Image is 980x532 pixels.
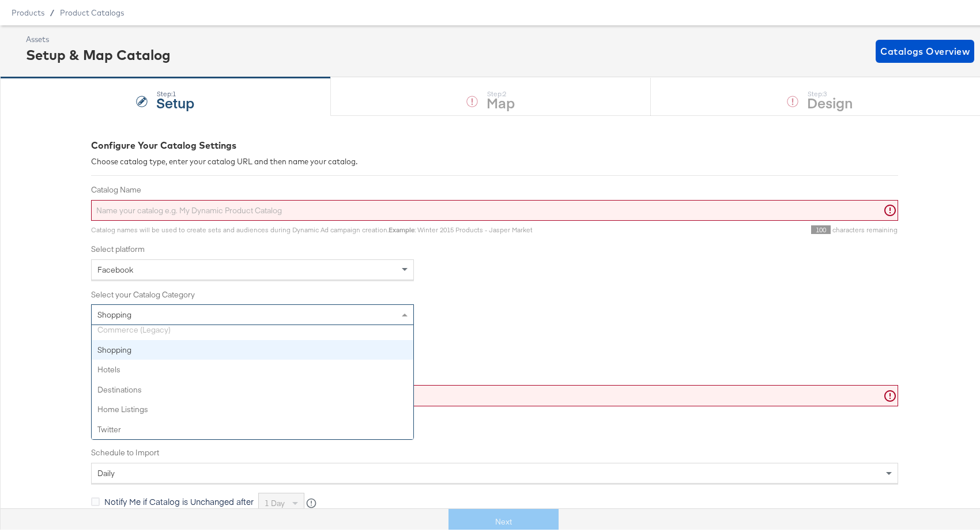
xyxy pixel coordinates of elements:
[104,493,254,505] span: Notify Me if Catalog is Unchanged after
[91,223,533,232] span: Catalog names will be used to create sets and audiences during Dynamic Ad campaign creation. : Wi...
[91,287,898,298] label: Select your Catalog Category
[91,198,898,219] input: Name your catalog e.g. My Dynamic Product Catalog
[92,417,413,437] div: Twitter
[12,6,44,15] span: Products
[533,223,898,232] div: characters remaining
[104,350,898,359] div: By checking this, only the first 100 rows of a catalog will be processed.
[811,223,831,232] span: 100
[92,397,413,417] div: Home Listings
[26,43,171,62] div: Setup & Map Catalog
[91,368,898,379] label: Enter your Catalog URL
[156,88,194,96] div: Step: 1
[97,307,131,318] span: Shopping
[91,154,898,165] div: Choose catalog type, enter your catalog URL and then name your catalog.
[92,338,413,358] div: Shopping
[91,242,898,252] label: Select platform
[92,378,413,398] div: Destinations
[876,37,974,61] button: Catalogs Overview
[60,6,124,15] a: Product Catalogs
[97,262,133,273] span: Facebook
[156,90,194,110] strong: Setup
[26,32,171,43] div: Assets
[389,223,414,232] strong: Example
[92,357,413,378] div: Hotels
[97,466,115,476] span: daily
[91,383,898,404] input: Enter Catalog URL, e.g. http://www.example.com/products.xml
[91,137,898,150] div: Configure Your Catalog Settings
[880,41,970,57] span: Catalogs Overview
[44,6,60,15] span: /
[91,182,898,193] label: Catalog Name
[265,496,285,506] span: 1 day
[91,445,898,456] label: Schedule to Import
